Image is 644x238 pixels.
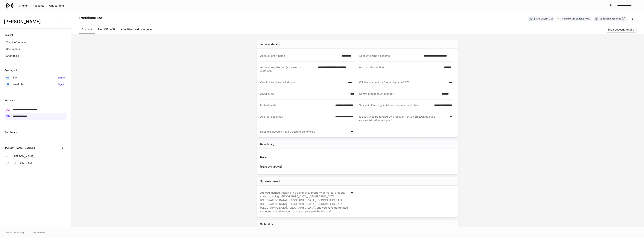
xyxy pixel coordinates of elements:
div: [PERSON_NAME] [260,165,358,169]
a: Documents [4,46,66,52]
div: Contra firm account number [359,92,440,96]
div: Draft account details [608,28,634,31]
h6: Sign in [58,83,65,86]
div: Does this account have a custom beneficiary? [260,130,349,134]
h5: Beneficiary [260,143,274,146]
div: Account short name [260,54,339,58]
p: Documents [6,47,20,51]
div: Stocks in Pershing's dividend reinvestment plan [359,103,432,107]
h6: Syncing with [4,68,18,72]
div: Accounts [33,4,44,7]
div: Spouse consent [260,179,280,183]
div: Account registration (as shown on statement) [260,65,316,73]
button: Draft account details [606,27,637,33]
a: WealthboxSign in [4,81,66,88]
a: Client information [4,39,66,46]
div: Will this account be funded by an ACAT? [359,81,447,84]
div: [PERSON_NAME] [534,17,553,20]
h6: Firm Forms [4,131,17,134]
a: BoxSign in [4,74,66,81]
a: Data Disclaimer [32,231,46,234]
button: Clients [16,3,30,9]
a: [PERSON_NAME] [4,153,66,160]
div: 2 additional features [600,17,625,21]
p: [PERSON_NAME] [13,161,34,165]
h4: Traditional IRA [79,16,102,20]
a: Account [79,25,95,34]
div: Account details [260,43,280,46]
p: Wealthbox [13,82,26,86]
a: Annuities held in account [118,25,156,34]
div: ACAT type [260,92,348,96]
button: Accounts [30,3,47,9]
a: Changelog [4,52,66,59]
p: Client information [6,40,27,44]
p: [PERSON_NAME] [13,154,34,158]
div: Onboarding [49,4,64,7]
button: Onboarding [47,3,66,9]
img: oYqM9ojoZLfzCHUefNbBcWHcyDPbQKagtYciMC8pFl3iZXy3dU33Uwy+706y+0q2uJ1ghNQf2OIHrSh50tUd9HaB5oMc62p0G... [6,77,9,78]
div: Account description [359,65,442,73]
h3: [PERSON_NAME] [4,19,58,25]
span: © 2025 OneAdvisory [6,231,24,234]
h6: [PERSON_NAME] Household [4,146,35,150]
h6: Content [4,33,13,37]
div: Suitability [260,222,273,226]
div: Account online nickname [359,54,422,58]
div: Are you married, residing in a community property or marital property state, including: [GEOGRAPH... [260,191,349,213]
div: Mutual funds [260,103,333,107]
div: Is this IRA to be funded by a rollover from an ERISA/Employee sponsored retirement plan? [359,115,448,122]
div: All other securities [260,115,333,122]
h6: Sign in [58,76,65,79]
p: Changelog [6,54,19,58]
div: Pershing via Sanctuary BD [562,17,590,20]
div: Name [260,155,358,159]
a: [PERSON_NAME] [4,160,66,166]
a: Firm Office/IP [95,25,118,34]
div: Clients [19,4,28,7]
h6: Accounts [4,98,15,102]
p: Box [13,76,17,79]
div: Credit line collateral indicator [260,81,346,84]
